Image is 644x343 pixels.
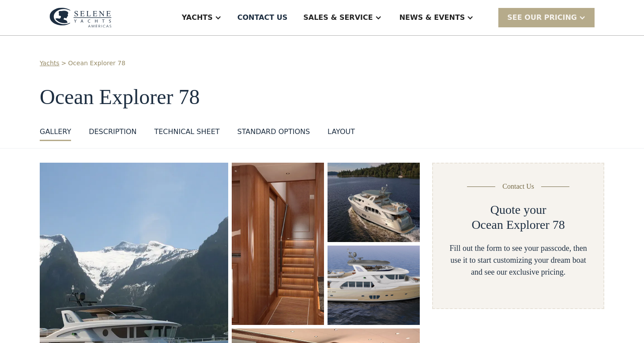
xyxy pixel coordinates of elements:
[507,12,577,23] div: SEE Our Pricing
[49,7,112,28] img: logo
[328,246,420,325] a: open lightbox
[89,127,136,137] div: DESCRIPTION
[89,127,136,141] a: DESCRIPTION
[303,12,373,23] div: Sales & Service
[40,59,60,68] a: Yachts
[237,12,288,23] div: Contact US
[182,12,213,23] div: Yachts
[232,163,324,325] a: open lightbox
[399,12,465,23] div: News & EVENTS
[237,127,310,141] a: standard options
[61,59,67,68] div: >
[328,127,355,141] a: layout
[502,181,534,192] div: Contact Us
[68,59,125,68] a: Ocean Explorer 78
[328,163,420,242] a: open lightbox
[328,127,355,137] div: layout
[40,127,71,137] div: GALLERY
[498,8,595,27] div: SEE Our Pricing
[154,127,219,141] a: Technical sheet
[40,86,604,109] h1: Ocean Explorer 78
[40,127,71,141] a: GALLERY
[432,163,604,309] form: Yacht Detail Page form
[447,242,589,278] div: Fill out the form to see your passcode, then use it to start customizing your dream boat and see ...
[490,202,546,217] h2: Quote your
[154,127,219,137] div: Technical sheet
[471,217,565,232] h2: Ocean Explorer 78
[237,127,310,137] div: standard options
